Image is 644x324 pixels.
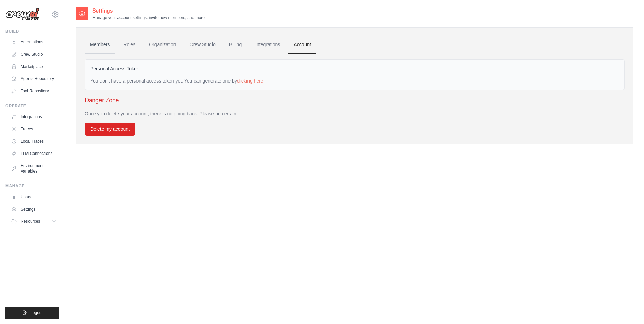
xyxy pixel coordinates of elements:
button: Delete my account [85,123,135,136]
label: Personal Access Token [90,65,140,72]
a: Members [85,36,115,54]
div: Build [5,29,59,34]
a: Integrations [8,111,59,122]
div: Operate [5,103,59,109]
button: Resources [8,216,59,227]
a: Integrations [250,36,286,54]
div: Manage [5,183,59,189]
p: Manage your account settings, invite new members, and more. [92,15,206,20]
a: Account [288,36,316,54]
a: Crew Studio [184,36,221,54]
a: LLM Connections [8,148,59,159]
a: Agents Repository [8,73,59,84]
a: Usage [8,192,59,202]
a: Local Traces [8,136,59,147]
a: Tool Repository [8,86,59,96]
button: Logout [5,307,59,319]
a: Marketplace [8,61,59,72]
a: Settings [8,204,59,215]
a: Automations [8,37,59,48]
a: clicking here [237,78,263,84]
a: Billing [224,36,247,54]
a: Crew Studio [8,49,59,60]
img: Logo [5,8,39,21]
a: Environment Variables [8,160,59,177]
a: Traces [8,124,59,134]
h2: Settings [92,7,206,15]
span: Resources [21,219,40,224]
div: You don't have a personal access token yet. You can generate one by . [90,77,619,84]
a: Roles [118,36,141,54]
p: Once you delete your account, there is no going back. Please be certain. [85,110,625,117]
a: Organization [144,36,181,54]
span: Logout [30,310,43,316]
h3: Danger Zone [85,95,625,105]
